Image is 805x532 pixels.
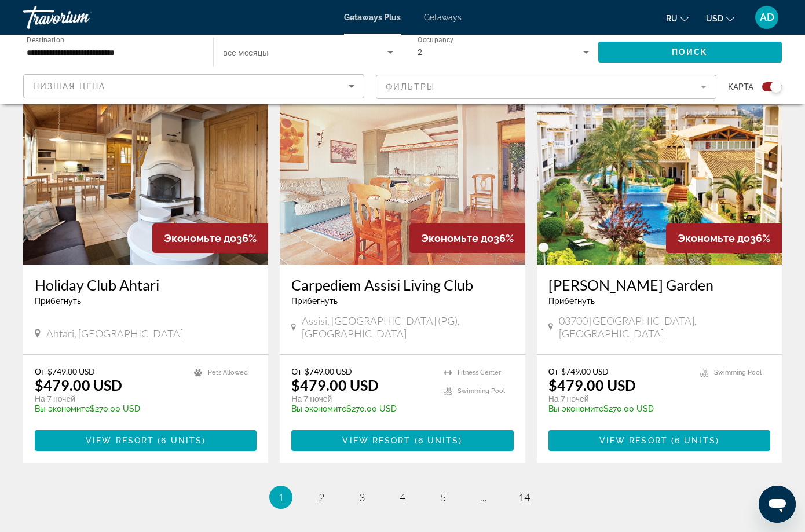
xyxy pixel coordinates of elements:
[359,491,365,504] span: 3
[305,366,352,376] span: $749.00 USD
[400,491,405,504] span: 4
[223,48,269,57] span: все месяцы
[154,436,206,445] span: ( )
[33,79,354,93] mat-select: Sort by
[480,491,487,504] span: ...
[760,12,774,23] span: AD
[548,430,770,451] button: View Resort(6 units)
[678,232,750,244] span: Экономьте до
[458,387,505,395] span: Swimming Pool
[409,223,525,253] div: 36%
[672,47,708,57] span: Поиск
[548,376,636,394] p: $479.00 USD
[598,42,782,63] button: Поиск
[418,36,454,44] span: Occupancy
[548,404,689,413] p: $270.00 USD
[291,430,513,451] button: View Resort(6 units)
[342,436,411,445] span: View Resort
[291,404,431,413] p: $270.00 USD
[418,47,422,57] span: 2
[759,486,796,523] iframe: Кнопка запуска окна обмена сообщениями
[291,296,338,306] span: Прибегнуть
[668,436,719,445] span: ( )
[548,394,689,404] p: На 7 ночей
[666,223,782,253] div: 36%
[706,14,723,23] span: USD
[344,13,401,22] a: Getaways Plus
[548,404,603,413] span: Вы экономите
[291,376,379,394] p: $479.00 USD
[706,10,734,27] button: Change currency
[537,79,782,265] img: 2928E02X.jpg
[35,366,45,376] span: От
[152,223,268,253] div: 36%
[35,404,182,413] p: $270.00 USD
[424,13,462,22] a: Getaways
[518,491,530,504] span: 14
[548,296,595,306] span: Прибегнуть
[23,79,268,265] img: 5858I01X.jpg
[161,436,202,445] span: 6 units
[291,276,513,293] a: Carpediem Assisi Living Club
[548,276,770,293] a: [PERSON_NAME] Garden
[599,436,668,445] span: View Resort
[675,436,716,445] span: 6 units
[728,79,753,95] span: карта
[291,394,431,404] p: На 7 ночей
[23,486,782,509] nav: Pagination
[47,366,95,376] span: $749.00 USD
[666,10,689,27] button: Change language
[458,369,501,376] span: Fitness Center
[559,314,770,340] span: 03700 [GEOGRAPHIC_DATA], [GEOGRAPHIC_DATA]
[33,82,105,91] span: Низшая цена
[418,436,459,445] span: 6 units
[23,2,139,32] a: Travorium
[35,430,257,451] button: View Resort(6 units)
[27,35,64,43] span: Destination
[35,276,257,293] a: Holiday Club Ahtari
[666,14,678,23] span: ru
[46,327,183,340] span: Ähtäri, [GEOGRAPHIC_DATA]
[278,491,284,504] span: 1
[35,376,122,394] p: $479.00 USD
[86,436,154,445] span: View Resort
[561,366,609,376] span: $749.00 USD
[208,369,248,376] span: Pets Allowed
[714,369,762,376] span: Swimming Pool
[35,296,81,306] span: Прибегнуть
[291,366,301,376] span: От
[280,79,525,265] img: 3573I01X.jpg
[35,394,182,404] p: На 7 ночей
[752,5,782,30] button: User Menu
[291,404,346,413] span: Вы экономите
[319,491,324,504] span: 2
[35,404,90,413] span: Вы экономите
[164,232,236,244] span: Экономьте до
[548,366,558,376] span: От
[411,436,463,445] span: ( )
[302,314,513,340] span: Assisi, [GEOGRAPHIC_DATA] (PG), [GEOGRAPHIC_DATA]
[440,491,446,504] span: 5
[376,74,717,100] button: Filter
[421,232,493,244] span: Экономьте до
